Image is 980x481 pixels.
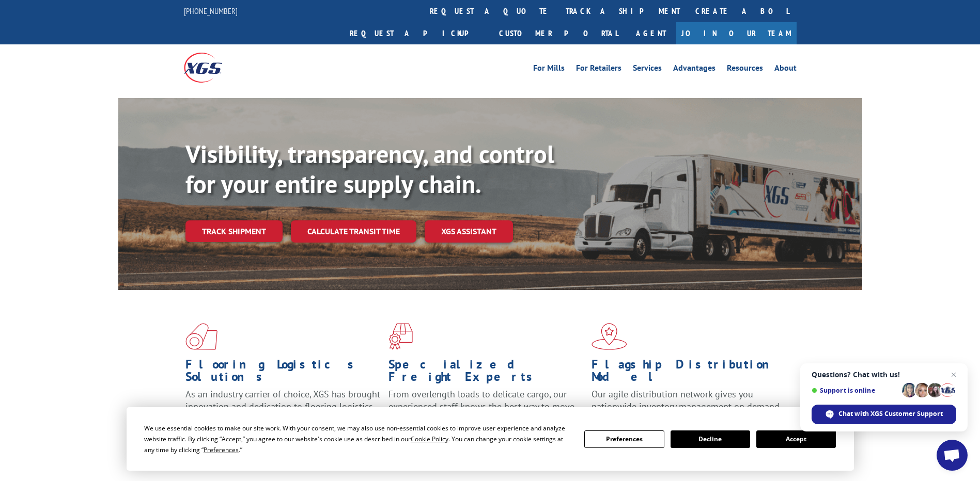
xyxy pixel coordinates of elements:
span: Preferences [204,445,239,454]
span: Cookie Policy [411,435,448,443]
p: From overlength loads to delicate cargo, our experienced staff knows the best way to move your fr... [388,388,584,434]
a: [PHONE_NUMBER] [184,6,238,16]
a: Track shipment [185,220,283,242]
span: Chat with XGS Customer Support [838,409,943,419]
a: Resources [727,64,763,75]
span: Support is online [812,387,898,394]
img: xgs-icon-total-supply-chain-intelligence-red [185,323,217,350]
img: xgs-icon-focused-on-flooring-red [388,323,413,350]
a: For Retailers [576,64,621,75]
span: Questions? Chat with us! [812,371,956,379]
a: Advantages [673,64,715,75]
a: Services [633,64,662,75]
a: Request a pickup [342,22,491,44]
a: Agent [626,22,676,44]
span: As an industry carrier of choice, XGS has brought innovation and dedication to flooring logistics... [185,388,380,425]
h1: Flooring Logistics Solutions [185,358,381,388]
a: For Mills [533,64,565,75]
div: We use essential cookies to make our site work. With your consent, we may also use non-essential ... [144,423,572,455]
button: Preferences [584,430,664,448]
div: Chat with XGS Customer Support [812,405,956,424]
a: XGS ASSISTANT [425,220,513,243]
div: Open chat [937,440,968,471]
b: Visibility, transparency, and control for your entire supply chain. [185,138,554,200]
span: Our agile distribution network gives you nationwide inventory management on demand. [592,388,782,412]
a: Calculate transit time [291,220,416,243]
button: Accept [756,430,836,448]
h1: Flagship Distribution Model [592,358,787,388]
button: Decline [671,430,750,448]
h1: Specialized Freight Experts [388,358,584,388]
span: Close chat [947,368,960,381]
a: Customer Portal [491,22,626,44]
a: Join Our Team [676,22,797,44]
img: xgs-icon-flagship-distribution-model-red [592,323,627,350]
a: About [774,64,797,75]
div: Cookie Consent Prompt [127,407,854,471]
